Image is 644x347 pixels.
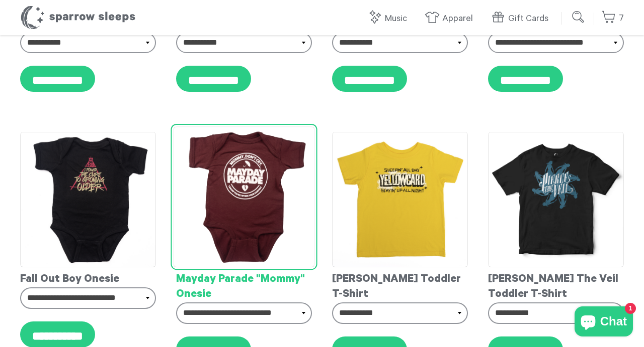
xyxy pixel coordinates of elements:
[332,267,468,302] div: [PERSON_NAME] Toddler T-Shirt
[20,132,156,267] img: fob-onesie_grande.png
[488,132,624,267] img: PierceTheVeilToddlerT-shirt_grande.jpg
[572,306,636,339] inbox-online-store-chat: Shopify online store chat
[569,7,589,27] input: Submit
[425,8,478,30] a: Apparel
[20,267,156,287] div: Fall Out Boy Onesie
[491,8,553,30] a: Gift Cards
[367,8,412,30] a: Music
[601,8,624,29] a: 7
[488,267,624,302] div: [PERSON_NAME] The Veil Toddler T-Shirt
[20,5,136,30] h1: Sparrow Sleeps
[176,267,312,302] div: Mayday Parade "Mommy" Onesie
[174,127,315,268] img: Mayday_Parade_-_Mommy_Onesie_grande.png
[332,132,468,267] img: Yellowcard-ToddlerT-shirt_grande.png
